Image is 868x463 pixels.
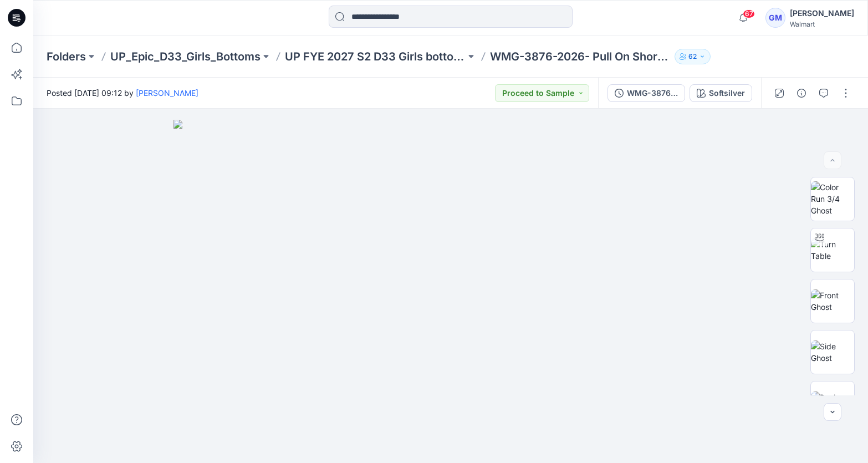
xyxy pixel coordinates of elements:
div: [PERSON_NAME] [790,7,854,20]
img: Turn Table [811,238,854,262]
button: WMG-3876-2026_Rev1_Pull On Short_Opt1B_Full Colorway [607,84,685,102]
div: Softsilver [709,87,745,99]
button: Details [793,84,810,102]
p: WMG-3876-2026- Pull On Short_Opt1B [490,49,671,64]
img: Front Ghost [811,289,854,313]
span: 67 [743,9,755,18]
a: [PERSON_NAME] [136,88,198,98]
img: Color Run 3/4 Ghost [811,181,854,216]
a: UP FYE 2027 S2 D33 Girls bottoms Epic [285,49,466,64]
div: WMG-3876-2026_Rev1_Pull On Short_Opt1B_Full Colorway [627,87,678,99]
a: UP_Epic_D33_Girls_Bottoms [110,49,261,64]
button: 62 [675,49,711,64]
img: Side Ghost [811,340,854,364]
a: Folders [47,49,86,64]
div: GM [765,8,785,28]
span: Posted [DATE] 09:12 by [47,87,198,99]
img: Back Ghost [811,391,854,415]
button: Softsilver [690,84,752,102]
p: 62 [688,50,697,63]
div: Walmart [790,20,854,28]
